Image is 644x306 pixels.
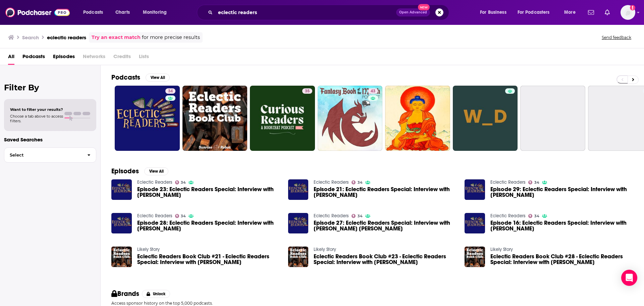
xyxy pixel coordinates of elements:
img: Episode 29: Eclectic Readers Special: Interview with Valentine DeLandro [465,179,485,200]
a: Episode 23: Eclectic Readers Special: Interview with Jenn Northington [137,186,280,198]
button: open menu [138,7,175,18]
span: Lists [139,51,149,65]
a: Episode 21: Eclectic Readers Special: Interview with JD Lakey [314,186,457,198]
button: open menu [559,7,584,18]
img: Episode 16: Eclectic Readers Special: Interview with Pasi Ilmari Jääskeläinen [465,213,485,233]
a: All [8,51,14,65]
a: Episodes [53,51,75,65]
span: 34 [181,215,186,218]
img: User Profile [621,5,635,20]
a: 34 [165,88,175,94]
a: 43 [368,88,378,94]
a: 34 [352,214,363,218]
a: Show notifications dropdown [585,7,597,18]
a: Eclectic Readers [490,179,526,185]
a: Charts [111,7,134,18]
a: 34 [175,180,186,184]
span: For Business [480,8,506,17]
a: Episode 28: Eclectic Readers Special: Interview with Ken Liu [137,220,280,231]
span: Eclectic Readers Book Club #21 - Eclectic Readers Special: Interview with [PERSON_NAME] [137,254,280,265]
svg: Add a profile image [630,5,635,10]
a: Eclectic Readers [490,213,526,219]
div: Open Intercom Messenger [621,270,637,286]
span: for more precise results [142,34,200,41]
a: Eclectic Readers [314,179,349,185]
img: Episode 28: Eclectic Readers Special: Interview with Ken Liu [111,213,132,233]
a: Episode 16: Eclectic Readers Special: Interview with Pasi Ilmari Jääskeläinen [490,220,633,231]
span: Networks [83,51,105,65]
a: Eclectic Readers [137,179,172,185]
a: Eclectic Readers Book Club #23 - Eclectic Readers Special: Interview with Jenn Northington [314,254,457,265]
span: Charts [115,8,130,17]
button: Send feedback [600,35,633,40]
a: 34 [115,86,180,151]
span: Episode 16: Eclectic Readers Special: Interview with [PERSON_NAME] [490,220,633,231]
span: Open Advanced [399,11,427,14]
span: 34 [168,88,173,95]
img: Eclectic Readers Book Club #23 - Eclectic Readers Special: Interview with Jenn Northington [288,247,309,267]
span: Episode 21: Eclectic Readers Special: Interview with [PERSON_NAME] [314,186,457,198]
button: View All [144,167,168,175]
span: More [564,8,576,17]
span: Monitoring [143,8,167,17]
span: 43 [371,88,375,95]
span: Want to filter your results? [10,107,63,112]
p: Saved Searches [4,136,96,143]
a: 34 [175,214,186,218]
span: 34 [358,215,363,218]
a: Eclectic Readers [137,213,172,219]
span: Credits [113,51,131,65]
img: Episode 27: Eclectic Readers Special: Interview with Charlie Jane Anders [288,213,309,233]
a: 35 [302,88,312,94]
span: 34 [181,181,186,184]
img: Episode 23: Eclectic Readers Special: Interview with Jenn Northington [111,179,132,200]
a: 34 [352,180,363,184]
button: View All [146,74,170,82]
h3: eclectic readers [47,34,86,41]
span: 34 [534,181,539,184]
a: Podchaser - Follow, Share and Rate Podcasts [5,6,70,19]
span: Eclectic Readers Book Club #23 - Eclectic Readers Special: Interview with [PERSON_NAME] [314,254,457,265]
span: 34 [534,215,539,218]
a: PodcastsView All [111,73,170,82]
a: 34 [528,180,539,184]
h2: Filter By [4,83,96,92]
span: Episode 28: Eclectic Readers Special: Interview with [PERSON_NAME] [137,220,280,231]
button: open menu [513,7,559,18]
a: Try an exact match [92,34,141,41]
a: Eclectic Readers [314,213,349,219]
input: Search podcasts, credits, & more... [215,7,396,18]
button: open menu [78,7,112,18]
h2: Episodes [111,167,139,175]
a: Episode 27: Eclectic Readers Special: Interview with Charlie Jane Anders [314,220,457,231]
a: Likely Story [314,247,336,252]
a: Likely Story [137,247,160,252]
span: Podcasts [83,8,103,17]
a: 43 [318,86,383,151]
span: 35 [305,88,310,95]
a: Likely Story [490,247,513,252]
a: Eclectic Readers Book Club #21 - Eclectic Readers Special: Interview with JD Lakey [137,254,280,265]
span: Logged in as mdekoning [621,5,635,20]
span: 34 [358,181,363,184]
button: open menu [475,7,515,18]
img: Eclectic Readers Book Club #28 - Eclectic Readers Special: Interview with Ken Liu [465,247,485,267]
a: EpisodesView All [111,167,168,175]
span: New [418,4,430,10]
a: Episode 29: Eclectic Readers Special: Interview with Valentine DeLandro [490,186,633,198]
img: Eclectic Readers Book Club #21 - Eclectic Readers Special: Interview with JD Lakey [111,247,132,267]
span: Episode 27: Eclectic Readers Special: Interview with [PERSON_NAME] [PERSON_NAME] [314,220,457,231]
button: Open AdvancedNew [396,8,430,16]
a: Podcasts [22,51,45,65]
a: Episode 21: Eclectic Readers Special: Interview with JD Lakey [288,179,309,200]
